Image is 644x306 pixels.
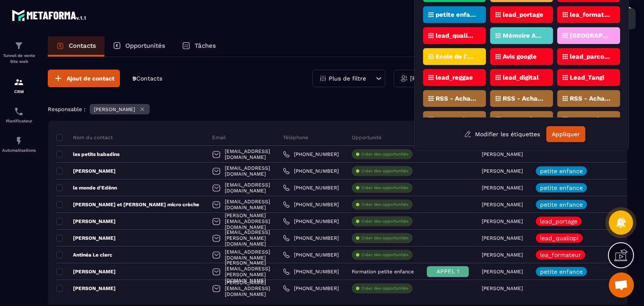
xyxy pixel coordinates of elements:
img: formation [14,41,24,51]
p: lead_qualiopi [540,235,579,241]
p: RSS - Achat formation Produire un riddim chez soi [570,96,610,101]
a: [PHONE_NUMBER] [283,268,339,275]
p: lead_portage [540,218,577,224]
img: scheduler [14,106,24,117]
p: le monde d'Edënn [56,184,117,191]
p: Plus de filtre [329,75,366,81]
img: formation [14,77,24,87]
a: formationformationCRM [2,71,36,100]
p: Créer des opportunités [361,285,408,291]
p: RSS - Achat formation Enregistrer et mixer des voix [436,117,476,122]
a: automationsautomationsAutomatisations [2,130,36,159]
p: RSS - Achat formation Devenir producteur reggae [436,96,476,101]
p: Ecole de l'Être [436,54,476,60]
p: [PERSON_NAME] [482,218,523,224]
p: Créer des opportunités [361,168,408,174]
p: lead_portage [503,12,543,18]
p: [PERSON_NAME] [482,168,523,174]
a: Opportunités [104,36,174,57]
p: [PERSON_NAME] et [PERSON_NAME] micro crèche [56,201,199,208]
p: Opportunité [352,134,382,141]
p: Contacts [69,42,96,49]
a: [PHONE_NUMBER] [283,184,339,191]
a: [PHONE_NUMBER] [283,218,339,225]
p: [PERSON_NAME] [482,252,523,258]
p: les petits babadins [56,151,119,158]
p: [PERSON_NAME] [482,269,523,275]
p: RSS - Achat formation E-Learnig [570,117,610,122]
p: petite enfance [540,202,583,207]
p: [PERSON_NAME] [482,285,523,291]
p: [PERSON_NAME] [56,235,116,241]
a: Tâches [174,36,224,57]
p: Créer des opportunités [361,235,408,241]
a: [PHONE_NUMBER] [283,285,339,292]
p: Créer des opportunités [361,151,408,157]
p: Email [212,134,226,141]
a: [PHONE_NUMBER] [283,201,339,208]
p: lead_reggae [436,75,473,80]
p: [PERSON_NAME] [482,235,523,241]
p: Mémoire Academy [503,33,543,39]
p: lea_formateur [540,252,581,258]
a: [PHONE_NUMBER] [283,252,339,258]
p: Téléphone [283,134,308,141]
p: [PERSON_NAME] [482,202,523,207]
p: petite enfance [436,12,476,18]
a: [PHONE_NUMBER] [283,235,339,241]
p: 9 [132,75,162,83]
p: [PERSON_NAME] [56,218,116,225]
p: Avis google [503,54,537,60]
a: Contacts [48,36,104,57]
p: [PERSON_NAME] [482,185,523,191]
span: Ajout de contact [67,74,114,83]
p: Créer des opportunités [361,202,408,207]
p: RSS - Achat formation Produire et mixer en studio [503,96,543,101]
p: Automatisations [2,148,36,153]
p: Créer des opportunités [361,218,408,224]
img: logo [12,8,87,23]
p: Opportunités [125,42,165,49]
p: [GEOGRAPHIC_DATA] [570,33,610,39]
span: APPEL 1 [436,268,459,275]
button: Appliquer [546,126,585,142]
a: formationformationTunnel de vente Site web [2,34,36,71]
span: Contacts [136,75,162,82]
p: [PERSON_NAME] [56,285,116,292]
img: automations [14,136,24,146]
p: Lead_Tangi [570,75,604,80]
p: Créer des opportunités [361,252,408,258]
p: Tâches [195,42,216,49]
a: [PHONE_NUMBER] [283,151,339,158]
p: Responsable : [48,106,86,112]
p: Nom du contact [56,134,113,141]
button: Modifier les étiquettes [458,127,546,142]
p: CRM [2,89,36,94]
p: Tunnel de vente Site web [2,53,36,65]
p: [PERSON_NAME] [94,106,135,112]
div: Ouvrir le chat [609,272,634,298]
button: Ajout de contact [48,70,120,87]
p: [PERSON_NAME] [482,151,523,157]
p: lead_qualiopi [436,33,476,39]
a: schedulerschedulerPlanificateur [2,100,36,130]
p: Antinéa Le clerc [56,252,112,258]
p: Formation petite enfance [352,269,414,275]
a: [PHONE_NUMBER] [283,168,339,174]
p: petite enfance [540,185,583,191]
p: Créer des opportunités [361,185,408,191]
p: petite enfance [540,269,583,275]
p: lead_parcours [570,54,610,60]
p: RSS - Achat formation Offre [GEOGRAPHIC_DATA] [503,117,543,122]
p: [PERSON_NAME] [56,168,116,174]
p: Planificateur [2,119,36,123]
p: lead_digital [503,75,539,80]
p: [PERSON_NAME] [56,268,116,275]
p: petite enfance [540,168,583,174]
p: lea_formateur [570,12,610,18]
p: [PERSON_NAME] [410,75,458,81]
